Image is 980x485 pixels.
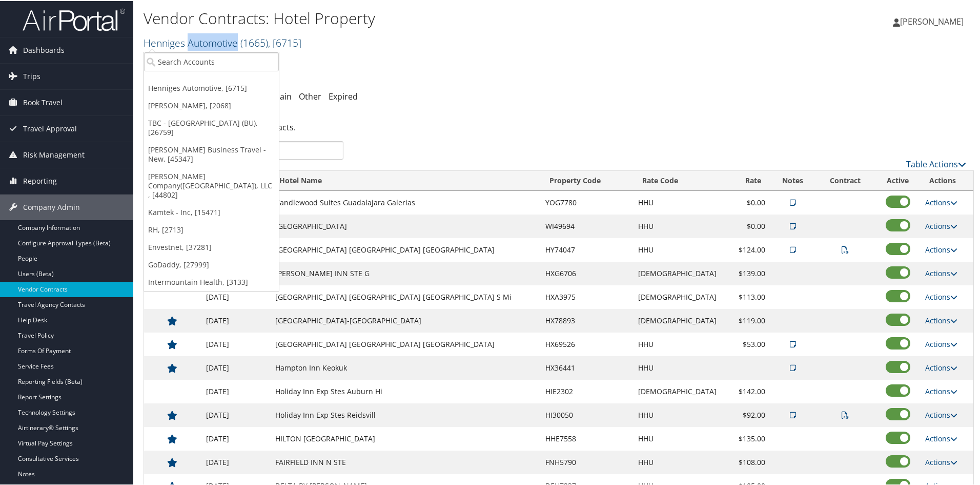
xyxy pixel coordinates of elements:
[23,36,65,62] span: Dashboards
[815,170,875,190] th: Contract: activate to sort column ascending
[633,355,730,379] td: HHU
[270,355,540,379] td: Hampton Inn Keokuk
[144,113,279,140] a: TBC - [GEOGRAPHIC_DATA] (BU), [26759]
[730,170,771,190] th: Rate: activate to sort column ascending
[23,167,57,193] span: Reporting
[23,193,80,219] span: Company Admin
[201,355,271,379] td: [DATE]
[144,51,279,70] input: Search Accounts
[900,15,964,26] span: [PERSON_NAME]
[633,170,730,190] th: Rate Code: activate to sort column ascending
[730,214,771,237] td: $0.00
[270,332,540,355] td: [GEOGRAPHIC_DATA] [GEOGRAPHIC_DATA] [GEOGRAPHIC_DATA]
[540,170,633,190] th: Property Code: activate to sort column ascending
[730,332,771,355] td: $53.00
[270,308,540,332] td: [GEOGRAPHIC_DATA]-[GEOGRAPHIC_DATA]
[270,450,540,473] td: FAIRFIELD INN N STE
[540,190,633,214] td: YOG7780
[540,355,633,379] td: HX36441
[540,402,633,426] td: HI30050
[144,255,279,273] a: GoDaddy, [27999]
[633,402,730,426] td: HHU
[540,214,633,237] td: WI49694
[925,456,957,466] a: Actions
[925,362,957,372] a: Actions
[730,284,771,308] td: $113.00
[270,170,540,190] th: Hotel Name: activate to sort column ascending
[633,426,730,450] td: HHU
[540,379,633,402] td: HIE2302
[730,426,771,450] td: $135.00
[268,35,301,49] span: , [ 6715 ]
[540,237,633,261] td: HY74047
[730,402,771,426] td: $92.00
[144,167,279,203] a: [PERSON_NAME] Company([GEOGRAPHIC_DATA]), LLC , [44802]
[925,244,957,254] a: Actions
[540,332,633,355] td: HX69526
[144,203,279,220] a: Kamtek - Inc, [15471]
[925,197,957,206] a: Actions
[240,35,268,49] span: ( 1665 )
[730,190,771,214] td: $0.00
[201,284,271,308] td: [DATE]
[540,308,633,332] td: HX78893
[144,273,279,290] a: Intermountain Health, [3133]
[270,379,540,402] td: Holiday Inn Exp Stes Auburn Hi
[201,402,271,426] td: [DATE]
[144,35,301,49] a: Henniges Automotive
[925,267,957,277] a: Actions
[201,308,271,332] td: [DATE]
[925,433,957,442] a: Actions
[270,214,540,237] td: [GEOGRAPHIC_DATA]
[925,409,957,419] a: Actions
[540,426,633,450] td: HHE7558
[201,426,271,450] td: [DATE]
[920,170,973,190] th: Actions
[23,115,77,141] span: Travel Approval
[633,214,730,237] td: HHU
[540,261,633,284] td: HXG6706
[144,79,279,96] a: Henniges Automotive, [6715]
[201,332,271,355] td: [DATE]
[23,89,63,114] span: Book Travel
[893,5,974,36] a: [PERSON_NAME]
[329,90,358,101] a: Expired
[299,90,321,101] a: Other
[540,450,633,473] td: FNH5790
[633,284,730,308] td: [DEMOGRAPHIC_DATA]
[540,284,633,308] td: HXA3975
[201,450,271,473] td: [DATE]
[201,379,271,402] td: [DATE]
[144,140,279,167] a: [PERSON_NAME] Business Travel - New, [45347]
[144,96,279,113] a: [PERSON_NAME], [2068]
[23,63,40,88] span: Trips
[144,238,279,255] a: Envestnet, [37281]
[633,190,730,214] td: HHU
[270,284,540,308] td: [GEOGRAPHIC_DATA] [GEOGRAPHIC_DATA] [GEOGRAPHIC_DATA] S Mi
[633,261,730,284] td: [DEMOGRAPHIC_DATA]
[730,261,771,284] td: $139.00
[730,379,771,402] td: $142.00
[633,237,730,261] td: HHU
[633,308,730,332] td: [DEMOGRAPHIC_DATA]
[144,7,697,28] h1: Vendor Contracts: Hotel Property
[925,315,957,324] a: Actions
[633,450,730,473] td: HHU
[270,402,540,426] td: Holiday Inn Exp Stes Reidsvill
[925,385,957,395] a: Actions
[144,112,974,140] div: There are contracts.
[270,190,540,214] td: Candlewood Suites Guadalajara Galerias
[270,237,540,261] td: [GEOGRAPHIC_DATA] [GEOGRAPHIC_DATA] [GEOGRAPHIC_DATA]
[730,308,771,332] td: $119.00
[144,220,279,238] a: RH, [2713]
[906,158,966,169] a: Table Actions
[770,170,815,190] th: Notes: activate to sort column ascending
[633,332,730,355] td: HHU
[270,261,540,284] td: [PERSON_NAME] INN STE G
[23,7,125,31] img: airportal-logo.png
[633,379,730,402] td: [DEMOGRAPHIC_DATA]
[925,220,957,230] a: Actions
[730,237,771,261] td: $124.00
[875,170,920,190] th: Active: activate to sort column ascending
[925,338,957,348] a: Actions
